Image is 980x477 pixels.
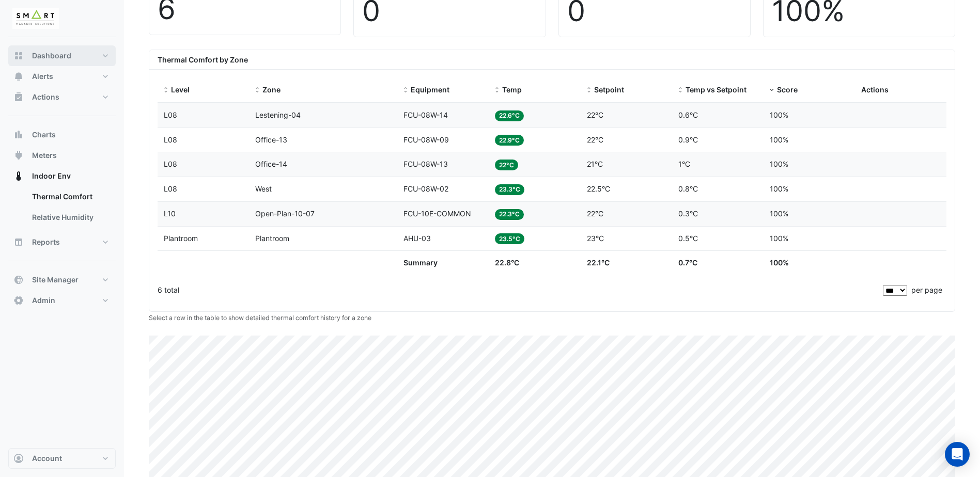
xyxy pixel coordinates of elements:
span: FCU-08W-02 [403,184,448,193]
span: Equipment [411,85,449,94]
span: Dashboard [32,51,71,61]
span: 23°C [587,234,604,243]
span: Office-13 [255,135,287,144]
button: Indoor Env [8,166,116,186]
span: Score [777,85,798,94]
app-icon: Admin [13,295,24,306]
span: Temp [502,85,522,94]
span: Plantroom [255,234,289,243]
b: Thermal Comfort by Zone [158,55,248,64]
button: Actions [8,87,116,107]
span: 100% [770,184,788,193]
span: L08 [164,135,177,144]
span: 0.7°C [678,258,697,267]
span: Indoor Env [32,171,71,181]
span: 0.9°C [678,135,698,144]
span: Meters [32,150,57,161]
span: Actions [861,85,889,94]
span: per page [911,285,942,294]
button: Account [8,448,116,469]
button: Site Manager [8,269,116,290]
img: Company Logo [12,8,59,29]
span: 23.5°C [495,233,524,244]
span: 100% [770,258,789,267]
span: Level [171,85,190,94]
span: 0.3°C [678,209,698,218]
button: Charts [8,124,116,145]
div: Open Intercom Messenger [945,442,970,467]
span: L08 [164,160,177,168]
span: L10 [164,209,176,218]
span: Setpoint [594,85,624,94]
span: 22.8°C [495,258,519,267]
span: Office-14 [255,160,287,168]
span: 0.8°C [678,184,698,193]
span: 100% [770,110,788,119]
button: Reports [8,232,116,252]
app-icon: Alerts [13,71,24,82]
span: 1°C [678,160,690,168]
span: FCU-08W-09 [403,135,449,144]
span: 22°C [587,209,603,218]
app-icon: Charts [13,130,24,140]
span: 100% [770,234,788,243]
span: West [255,184,272,193]
span: 22.9°C [495,135,524,146]
span: 22°C [495,160,518,170]
app-icon: Indoor Env [13,171,24,181]
app-icon: Reports [13,237,24,247]
span: 22.5°C [587,184,610,193]
span: AHU-03 [403,234,431,243]
button: Meters [8,145,116,166]
span: Actions [32,92,59,102]
span: Account [32,453,62,464]
div: Summary [403,257,483,269]
app-icon: Dashboard [13,51,24,61]
span: 100% [770,135,788,144]
span: FCU-08W-14 [403,110,448,119]
span: 22°C [587,110,603,119]
span: 22.1°C [587,258,610,267]
span: Charts [32,130,56,140]
div: Indoor Env [8,186,116,232]
span: Plantroom [164,234,198,243]
span: Alerts [32,71,53,82]
span: FCU-08W-13 [403,160,448,168]
span: Site Manager [32,275,79,285]
span: 21°C [587,160,603,168]
span: Admin [32,295,55,306]
span: Zone [262,85,281,94]
small: Select a row in the table to show detailed thermal comfort history for a zone [149,314,371,322]
span: FCU-10E-COMMON [403,209,471,218]
span: 100% [770,160,788,168]
span: Lestening-04 [255,110,301,119]
span: Reports [32,237,60,247]
span: 0.6°C [678,110,698,119]
span: Open-Plan-10-07 [255,209,315,218]
span: 0.5°C [678,234,698,243]
button: Alerts [8,66,116,87]
span: 100% [770,209,788,218]
button: Dashboard [8,45,116,66]
span: 22.6°C [495,110,524,121]
app-icon: Actions [13,92,24,102]
div: 6 total [158,277,881,303]
span: 22°C [587,135,603,144]
span: 23.3°C [495,184,524,195]
app-icon: Site Manager [13,275,24,285]
span: Temp vs Setpoint [686,85,746,94]
app-icon: Meters [13,150,24,161]
a: Thermal Comfort [24,186,116,207]
button: Admin [8,290,116,311]
span: L08 [164,110,177,119]
span: 22.3°C [495,209,524,220]
span: L08 [164,184,177,193]
a: Relative Humidity [24,207,116,228]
